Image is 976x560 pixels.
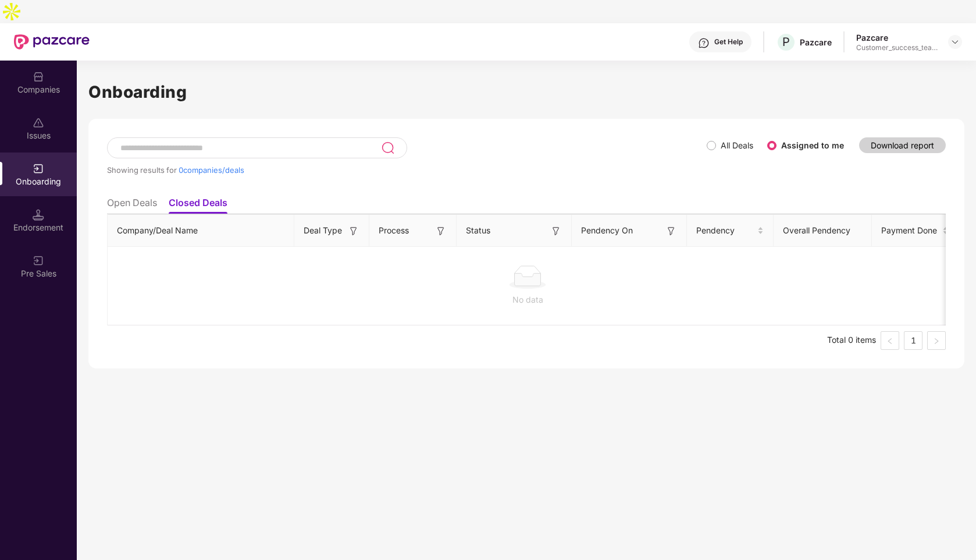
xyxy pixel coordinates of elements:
[381,141,394,155] img: svg+xml;base64,PHN2ZyB3aWR0aD0iMjQiIGhlaWdodD0iMjUiIHZpZXdCb3g9IjAgMCAyNCAyNSIgZmlsbD0ibm9uZSIgeG...
[881,224,940,237] span: Payment Done
[881,331,899,350] button: left
[781,140,844,150] label: Assigned to me
[827,331,876,350] li: Total 0 items
[881,331,899,350] li: Previous Page
[696,224,755,237] span: Pendency
[698,37,710,49] img: svg+xml;base64,PHN2ZyBpZD0iSGVscC0zMngzMiIgeG1sbnM9Imh0dHA6Ly93d3cudzMub3JnLzIwMDAvc3ZnIiB3aWR0aD...
[927,331,946,350] button: right
[800,37,832,48] div: Pazcare
[886,338,893,345] span: left
[927,331,946,350] li: Next Page
[435,225,447,237] img: svg+xml;base64,PHN2ZyB3aWR0aD0iMTYiIGhlaWdodD0iMTYiIHZpZXdCb3g9IjAgMCAxNiAxNiIgZmlsbD0ibm9uZSIgeG...
[950,37,960,47] img: svg+xml;base64,PHN2ZyBpZD0iRHJvcGRvd24tMzJ4MzIiIHhtbG5zPSJodHRwOi8vd3d3LnczLm9yZy8yMDAwL3N2ZyIgd2...
[856,43,938,52] div: Customer_success_team_lead
[550,225,562,237] img: svg+xml;base64,PHN2ZyB3aWR0aD0iMTYiIGhlaWdodD0iMTYiIHZpZXdCb3g9IjAgMCAxNiAxNiIgZmlsbD0ibm9uZSIgeG...
[904,332,922,349] a: 1
[179,165,244,175] span: 0 companies/deals
[856,32,938,43] div: Pazcare
[721,140,753,150] label: All Deals
[108,215,294,247] th: Company/Deal Name
[665,225,677,237] img: svg+xml;base64,PHN2ZyB3aWR0aD0iMTYiIGhlaWdodD0iMTYiIHZpZXdCb3g9IjAgMCAxNiAxNiIgZmlsbD0ibm9uZSIgeG...
[687,215,774,247] th: Pendency
[33,163,44,175] img: svg+xml;base64,PHN2ZyB3aWR0aD0iMjAiIGhlaWdodD0iMjAiIHZpZXdCb3g9IjAgMCAyMCAyMCIgZmlsbD0ibm9uZSIgeG...
[782,35,790,49] span: P
[774,215,872,247] th: Overall Pendency
[379,224,409,237] span: Process
[117,293,938,306] div: No data
[581,224,633,237] span: Pendency On
[348,225,359,237] img: svg+xml;base64,PHN2ZyB3aWR0aD0iMTYiIGhlaWdodD0iMTYiIHZpZXdCb3g9IjAgMCAxNiAxNiIgZmlsbD0ibm9uZSIgeG...
[33,209,44,221] img: svg+xml;base64,PHN2ZyB3aWR0aD0iMTQuNSIgaGVpZ2h0PSIxNC41IiB2aWV3Qm94PSIwIDAgMTYgMTYiIGZpbGw9Im5vbm...
[933,338,940,345] span: right
[872,215,959,247] th: Payment Done
[859,137,946,153] button: Download report
[33,117,44,129] img: svg+xml;base64,PHN2ZyBpZD0iSXNzdWVzX2Rpc2FibGVkIiB4bWxucz0iaHR0cDovL3d3dy53My5vcmcvMjAwMC9zdmciIH...
[466,224,490,237] span: Status
[304,224,342,237] span: Deal Type
[14,34,90,49] img: New Pazcare Logo
[33,71,44,83] img: svg+xml;base64,PHN2ZyBpZD0iQ29tcGFuaWVzIiB4bWxucz0iaHR0cDovL3d3dy53My5vcmcvMjAwMC9zdmciIHdpZHRoPS...
[714,37,743,47] div: Get Help
[107,197,157,214] li: Open Deals
[88,79,964,105] h1: Onboarding
[107,165,707,175] div: Showing results for
[169,197,227,214] li: Closed Deals
[904,331,922,350] li: 1
[33,255,44,267] img: svg+xml;base64,PHN2ZyB3aWR0aD0iMjAiIGhlaWdodD0iMjAiIHZpZXdCb3g9IjAgMCAyMCAyMCIgZmlsbD0ibm9uZSIgeG...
